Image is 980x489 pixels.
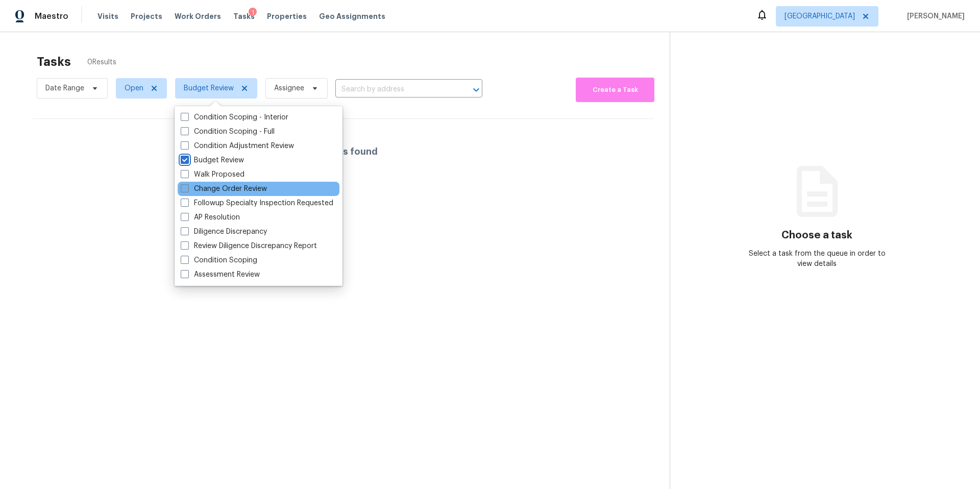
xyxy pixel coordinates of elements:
[319,11,385,21] span: Geo Assignments
[469,83,483,97] button: Open
[45,83,84,93] span: Date Range
[576,78,654,102] button: Create a Task
[175,11,221,21] span: Work Orders
[35,11,68,21] span: Maestro
[97,11,118,21] span: Visits
[267,11,307,21] span: Properties
[181,241,317,251] label: Review Diligence Discrepancy Report
[37,57,71,67] h2: Tasks
[181,112,288,123] label: Condition Scoping - Interior
[181,270,260,280] label: Assessment Review
[181,198,333,208] label: Followup Specialty Inspection Requested
[181,255,257,265] label: Condition Scoping
[274,83,304,93] span: Assignee
[181,127,275,137] label: Condition Scoping - Full
[781,230,852,240] h3: Choose a task
[181,212,240,223] label: AP Resolution
[87,57,116,67] span: 0 Results
[181,184,267,194] label: Change Order Review
[581,84,649,96] span: Create a Task
[181,141,294,151] label: Condition Adjustment Review
[249,8,257,18] div: 1
[181,227,267,237] label: Diligence Discrepancy
[184,83,234,93] span: Budget Review
[335,82,454,97] input: Search by address
[744,249,891,269] div: Select a task from the queue in order to view details
[181,155,244,165] label: Budget Review
[903,11,965,21] span: [PERSON_NAME]
[233,13,255,20] span: Tasks
[131,11,162,21] span: Projects
[308,146,378,157] h4: No tasks found
[785,11,855,21] span: [GEOGRAPHIC_DATA]
[125,83,143,93] span: Open
[181,169,244,180] label: Walk Proposed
